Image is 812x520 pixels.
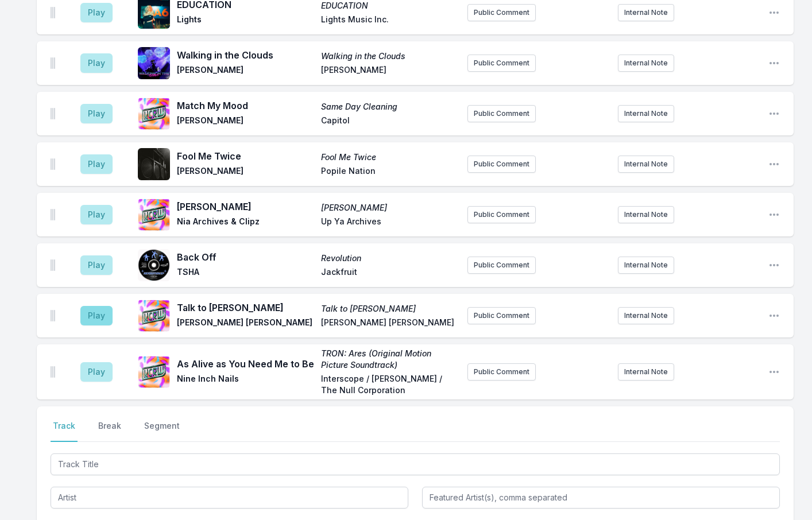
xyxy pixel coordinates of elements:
img: Talk to Leslie [138,300,170,332]
img: Fool Me Twice [138,148,170,180]
button: Open playlist item options [768,158,780,170]
span: Nine Inch Nails [177,373,314,396]
input: Artist [51,487,408,509]
button: Open playlist item options [768,310,780,321]
button: Play [80,154,113,174]
button: Open playlist item options [768,366,780,378]
span: Capitol [321,115,458,129]
button: Public Comment [467,55,536,72]
span: Interscope / [PERSON_NAME] / The Null Corporation [321,373,458,396]
button: Play [80,255,113,275]
img: Drag Handle [51,108,55,119]
span: Lights Music Inc. [321,14,458,28]
button: Internal Note [618,55,674,72]
button: Open playlist item options [768,7,780,18]
span: [PERSON_NAME] [321,64,458,78]
button: Open playlist item options [768,57,780,69]
button: Internal Note [618,307,674,324]
span: Jackfruit [321,266,458,280]
button: Play [80,306,113,325]
button: Internal Note [618,156,674,173]
span: As Alive as You Need Me to Be [177,357,314,371]
button: Open playlist item options [768,259,780,271]
span: Popile Nation [321,165,458,179]
button: Public Comment [467,206,536,223]
span: [PERSON_NAME] [177,165,314,179]
button: Public Comment [467,257,536,274]
input: Track Title [51,453,780,475]
button: Internal Note [618,363,674,381]
span: [PERSON_NAME] [177,64,314,78]
span: Back Off [177,250,314,264]
button: Play [80,362,113,382]
img: Drag Handle [51,7,55,18]
img: Drag Handle [51,259,55,271]
span: Fool Me Twice [321,152,458,163]
img: Drag Handle [51,209,55,220]
button: Segment [142,420,182,442]
button: Play [80,205,113,224]
button: Internal Note [618,206,674,223]
span: TSHA [177,266,314,280]
span: Up Ya Archives [321,216,458,230]
img: Drag Handle [51,366,55,378]
img: Maia Maia [138,199,170,231]
img: Drag Handle [51,310,55,321]
img: Drag Handle [51,158,55,170]
img: TRON: Ares (Original Motion Picture Soundtrack) [138,356,170,388]
img: Drag Handle [51,57,55,69]
button: Open playlist item options [768,209,780,220]
span: [PERSON_NAME] [321,202,458,214]
button: Public Comment [467,307,536,324]
button: Break [96,420,123,442]
span: Walking in the Clouds [177,48,314,62]
button: Public Comment [467,105,536,122]
span: TRON: Ares (Original Motion Picture Soundtrack) [321,348,458,371]
span: Talk to [PERSON_NAME] [321,303,458,315]
span: Same Day Cleaning [321,101,458,112]
img: Revolution [138,249,170,281]
button: Public Comment [467,156,536,173]
span: Match My Mood [177,99,314,112]
button: Track [51,420,78,442]
input: Featured Artist(s), comma separated [422,487,780,509]
span: [PERSON_NAME] [PERSON_NAME] [321,317,458,331]
span: Walking in the Clouds [321,51,458,62]
span: [PERSON_NAME] [177,115,314,129]
img: Same Day Cleaning [138,98,170,130]
button: Play [80,3,113,22]
button: Open playlist item options [768,108,780,119]
button: Internal Note [618,4,674,21]
span: Nia Archives & Clipz [177,216,314,230]
span: Talk to [PERSON_NAME] [177,301,314,315]
button: Play [80,104,113,123]
button: Play [80,53,113,73]
span: Fool Me Twice [177,149,314,163]
span: Revolution [321,253,458,264]
span: [PERSON_NAME] [PERSON_NAME] [177,317,314,331]
button: Public Comment [467,363,536,381]
span: [PERSON_NAME] [177,200,314,214]
span: Lights [177,14,314,28]
button: Internal Note [618,105,674,122]
img: Walking in the Clouds [138,47,170,79]
button: Internal Note [618,257,674,274]
button: Public Comment [467,4,536,21]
